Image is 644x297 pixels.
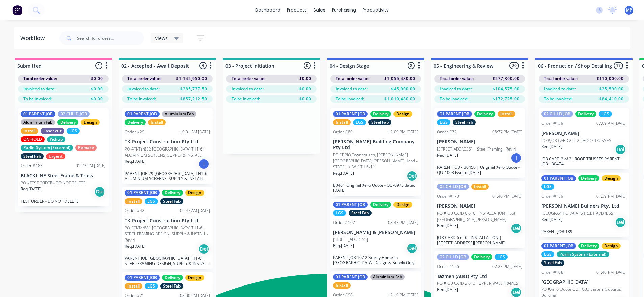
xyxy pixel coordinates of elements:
span: $857,212.50 [180,96,207,102]
div: Del [615,217,626,228]
span: Total order value: [127,76,161,82]
span: $84,410.00 [599,96,624,102]
span: $0.00 [91,86,103,92]
div: 02 CHILD JOB [58,111,90,117]
div: 02 CHILD JOB [437,254,469,260]
div: Order #139 [541,120,563,127]
p: Req. [DATE] [541,144,562,150]
div: Order #183 [21,163,43,169]
span: $1,142,950.00 [176,76,207,82]
p: PARENT JOB [GEOGRAPHIC_DATA] TH1-6: STEEL FRAMING DESIGN, SUPPLY & INSTALL Rev 4 [125,256,210,266]
div: Delivery [125,119,146,125]
span: $172,725.00 [493,96,520,102]
div: Design [185,190,204,196]
div: Design [81,119,100,125]
span: Total order value: [336,76,369,82]
p: TK Project Construction Pty Ltd [125,139,210,145]
div: 01:40 PM [DATE] [492,193,522,199]
div: Install [125,198,142,204]
p: Tazmen (Aust) Pty Ltd [437,274,522,279]
div: Install [498,111,515,117]
span: $25,590.00 [599,86,624,92]
span: $277,300.00 [493,76,520,82]
div: Order #80 [333,129,353,135]
span: To be invoiced: [336,96,364,102]
p: PO #TEST ORDER - DO NOT DELETE [21,180,86,186]
div: Order #107 [333,220,355,226]
p: [PERSON_NAME] [437,203,522,209]
div: Delivery [57,119,78,125]
div: Steel Fab [160,198,183,204]
p: PO #JOB CARD 2 of 2 - ROOF TRUSSES [541,138,611,144]
span: MP [626,7,632,13]
div: 02 CHILD JOBDeliveryLGSOrder #13907:09 AM [DATE][PERSON_NAME]PO #JOB CARD 2 of 2 - ROOF TRUSSESRe... [539,108,629,169]
div: 01 PARENT JOBDeliveryDesignLGSSteel FabOrder #10708:43 PM [DATE][PERSON_NAME] & [PERSON_NAME][STR... [330,199,421,268]
div: Pickup [47,136,65,142]
span: $104,575.00 [493,86,520,92]
div: Aluminium Fab [162,111,196,117]
div: Aluminium Fab [370,274,405,280]
div: Steel Fab [453,119,476,125]
span: Views [155,35,168,42]
div: 01 PARENT JOB [333,111,368,117]
p: Req. [DATE] [125,158,146,164]
span: To be invoiced: [23,96,52,102]
span: Total order value: [232,76,265,82]
p: [PERSON_NAME] [541,131,626,136]
div: Delivery [578,243,599,249]
div: 01 PARENT JOBAluminium FabDeliveryInstallOrder #2910:01 AM [DATE]TK Project Construction Pty LtdP... [122,108,213,184]
span: Invoiced to date: [232,86,264,92]
span: Total order value: [544,76,578,82]
div: LGS [541,251,554,257]
div: Steel Fab [368,119,391,125]
div: Steel Fab [21,153,44,159]
div: productivity [359,5,392,15]
div: Delivery [162,275,183,281]
p: Req. [DATE] [333,243,354,249]
p: PO #TKTar882 [GEOGRAPHIC_DATA] TH1-6: ALUMINIUM SCREENS, SUPPLY & INSTALL [125,146,210,158]
div: 01 PARENT JOBDeliveryDesignInstallLGSSteel FabOrder #8012:09 PM [DATE][PERSON_NAME] Building Comp... [330,108,421,196]
p: [PERSON_NAME] & [PERSON_NAME] [333,230,418,235]
div: 01 PARENT JOB [21,111,55,117]
div: I [198,159,209,169]
div: Workflow [20,34,48,42]
div: 08:43 PM [DATE] [388,220,418,226]
div: Delivery [370,111,391,117]
div: 12:09 PM [DATE] [388,129,418,135]
span: Invoiced to date: [544,86,576,92]
img: Factory [12,5,22,15]
div: ON HOLD [21,136,45,142]
span: To be invoiced: [232,96,260,102]
div: Order #29 [125,129,144,135]
div: Design [602,243,621,249]
div: LGS [67,128,80,134]
div: Order #42 [125,208,144,214]
p: PO #TKTar881 [GEOGRAPHIC_DATA] TH1-6: STEEL FRAMING DESIGN, SUPPLY & INSTALL - Rev 4 [125,225,210,243]
span: $0.00 [91,96,103,102]
div: 08:37 PM [DATE] [492,129,522,135]
div: LGS [353,119,366,125]
div: Del [94,186,105,197]
p: B0461 Original Xero Quote - QU-0975 dated [DATE] [333,183,418,193]
div: Order #126 [437,264,459,270]
span: $0.00 [299,76,311,82]
div: 01 PARENT JOB [437,111,472,117]
div: Purlin System (External) [557,251,609,257]
div: Del [407,243,418,254]
div: 01:40 PM [DATE] [596,269,626,275]
div: 01 PARENT JOB [125,190,160,196]
div: 01 PARENT JOBDeliveryInstallLGSSteel FabOrder #7208:37 PM [DATE][PERSON_NAME][STREET_ADDRESS] -- ... [434,108,525,178]
div: Laser cut [41,128,64,134]
div: 02 CHILD JOBInstallOrder #17301:40 PM [DATE][PERSON_NAME]PO #JOB CARD 6 of 6 - INSTALLATION | Lot... [434,181,525,248]
div: sales [310,5,329,15]
p: TEST ORDER - DO NOT DELETE [21,199,106,204]
div: LGS [145,198,158,204]
div: Install [471,184,489,190]
p: JOB CARD 2 of 2 - ROOF TRUSSES PARENT JOB - B0474 [541,156,626,166]
p: [PERSON_NAME] Building Company Pty Ltd [333,139,418,151]
div: Del [511,223,522,234]
span: $0.00 [299,96,311,102]
span: $1,055,480.00 [384,76,415,82]
p: PO #JOB CARD 2 of 3 - UPPER WALL FRAMES [437,280,518,287]
span: $1,010,480.00 [384,96,415,102]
